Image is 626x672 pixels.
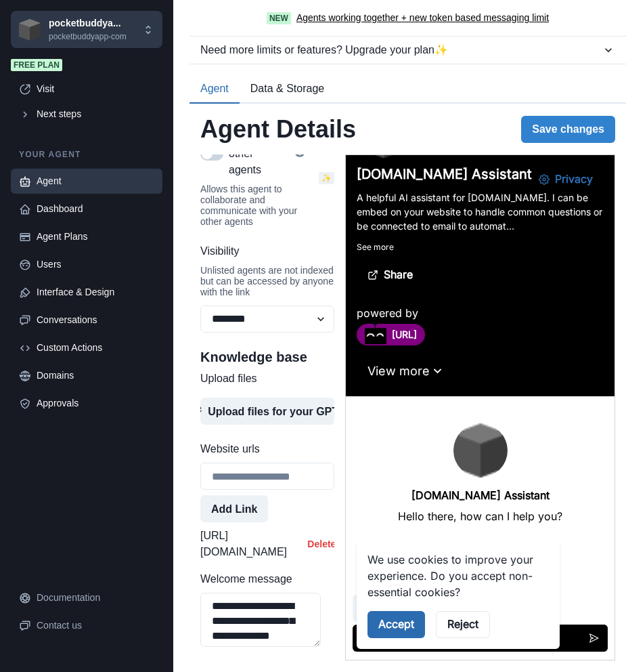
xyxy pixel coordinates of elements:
[189,75,240,104] button: Agent
[200,571,326,587] label: Welcome message
[200,398,334,425] button: Upload files for your GPT..
[19,19,41,41] img: Chakra UI
[346,155,614,660] iframe: Agent Chat
[200,265,334,297] div: Unlisted agents are not indexed but can be accessed by anyone with the link
[11,59,62,71] span: Free plan
[200,42,602,58] div: Need more limits or features? Upgrade your plan ✨
[11,11,162,48] button: Chakra UIpocketbuddya...pocketbuddyapp-com
[200,371,326,387] label: Upload files
[200,243,326,259] label: Visibility
[37,591,154,605] div: Documentation
[11,148,162,161] p: Your agent
[37,257,154,272] div: Users
[37,230,154,244] div: Agent Plans
[37,174,154,188] div: Agent
[309,539,334,549] button: Delete
[200,184,313,227] div: Allows this agent to collaborate and communicate with your other agents
[37,396,154,411] div: Approvals
[37,341,154,355] div: Custom Actions
[521,116,615,143] button: Save changes
[37,313,154,327] div: Conversations
[200,495,268,522] button: Add Link
[240,75,335,104] button: Data & Storage
[49,16,127,30] p: pocketbuddya...
[37,202,154,216] div: Dashboard
[200,528,303,560] p: [URL][DOMAIN_NAME]
[189,37,626,64] button: Need more limits or features? Upgrade your plan✨
[37,369,154,383] div: Domains
[37,82,154,96] div: Visit
[200,114,356,144] h2: Agent Details
[200,441,326,457] label: Website urls
[11,585,162,610] a: Documentation
[37,285,154,299] div: Interface & Design
[296,11,549,25] a: Agents working together + new token based messaging limit
[49,30,127,43] p: pocketbuddyapp-com
[200,349,334,365] h2: Knowledge base
[37,618,154,633] div: Contact us
[319,172,334,184] span: ✨
[267,12,291,24] span: New
[37,107,154,121] div: Next steps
